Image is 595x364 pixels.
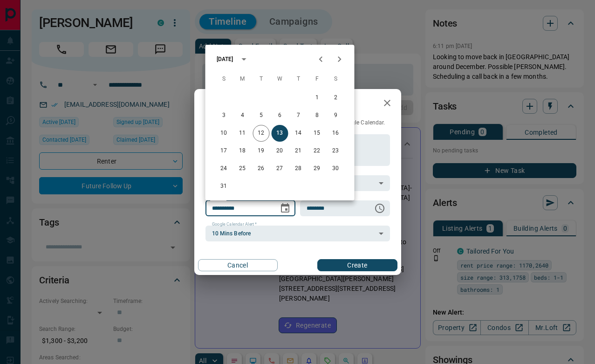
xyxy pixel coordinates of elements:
[309,125,326,142] button: 15
[328,125,344,142] button: 16
[272,143,288,159] button: 20
[216,70,233,89] span: Sunday
[328,143,344,159] button: 23
[234,160,251,177] button: 25
[290,160,307,177] button: 28
[309,160,326,177] button: 29
[370,199,389,218] button: Choose time, selected time is 6:00 AM
[309,89,326,106] button: 1
[272,160,288,177] button: 27
[198,259,278,271] button: Cancel
[234,70,251,89] span: Monday
[234,107,251,124] button: 4
[216,178,233,195] button: 31
[216,125,233,142] button: 10
[290,125,307,142] button: 14
[317,259,397,271] button: Create
[307,196,319,202] label: Time
[216,160,233,177] button: 24
[290,107,307,124] button: 7
[234,125,251,142] button: 11
[253,70,270,89] span: Tuesday
[328,107,344,124] button: 9
[272,125,288,142] button: 13
[276,199,294,218] button: Choose date, selected date is Aug 13, 2025
[253,160,270,177] button: 26
[290,143,307,159] button: 21
[194,89,258,119] h2: New Task
[328,89,344,106] button: 2
[236,51,252,67] button: calendar view is open, switch to year view
[212,221,257,227] label: Google Calendar Alert
[216,107,233,124] button: 3
[272,70,288,89] span: Wednesday
[309,70,326,89] span: Friday
[272,107,288,124] button: 6
[309,143,326,159] button: 22
[309,107,326,124] button: 8
[205,226,390,241] div: 10 Mins Before
[212,196,224,202] label: Date
[216,143,233,159] button: 17
[234,143,251,159] button: 18
[290,70,307,89] span: Thursday
[328,160,344,177] button: 30
[217,55,233,63] div: [DATE]
[253,107,270,124] button: 5
[312,50,330,69] button: Previous month
[330,50,349,69] button: Next month
[328,70,344,89] span: Saturday
[253,125,270,142] button: 12
[253,143,270,159] button: 19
